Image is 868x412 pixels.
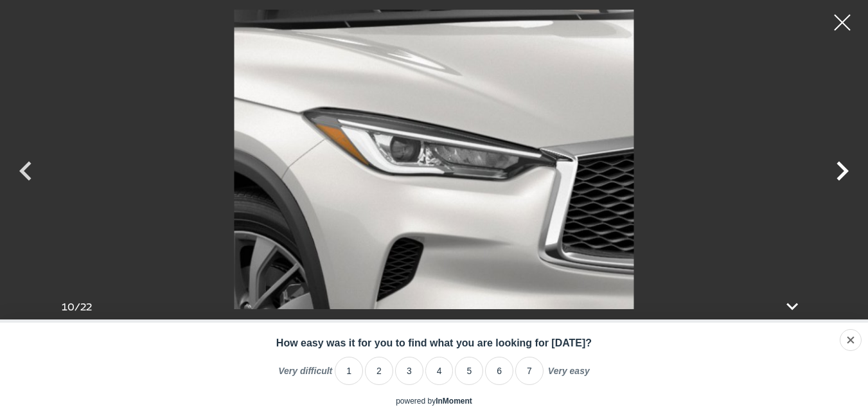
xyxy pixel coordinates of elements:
[840,329,862,351] div: Close survey
[823,145,862,203] div: Next
[395,357,423,385] li: 3
[62,301,92,312] div: /
[6,145,45,203] div: Previous
[365,357,393,385] li: 2
[485,357,513,385] li: 6
[548,366,590,385] label: Very easy
[515,357,544,385] li: 7
[62,301,75,312] span: 10
[425,357,454,385] li: 4
[335,357,363,385] li: 1
[64,10,804,309] img: New 2025 RADIANT WHITE INFINITI LUXE AWD image 10
[278,366,332,385] label: Very difficult
[455,357,483,385] li: 5
[80,301,92,312] span: 22
[396,397,472,406] div: powered by inmoment
[436,397,472,406] a: InMoment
